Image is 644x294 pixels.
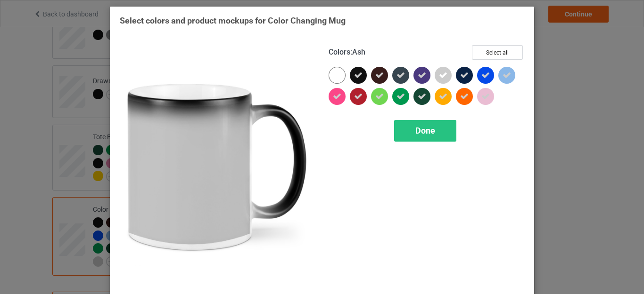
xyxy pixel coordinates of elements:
span: Ash [352,48,365,56]
h4: : [329,48,365,57]
span: Colors [329,48,350,56]
img: regular.jpg [120,45,315,289]
span: Select colors and product mockups for Color Changing Mug [120,16,346,25]
button: Select all [472,45,523,60]
span: Done [415,126,435,135]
